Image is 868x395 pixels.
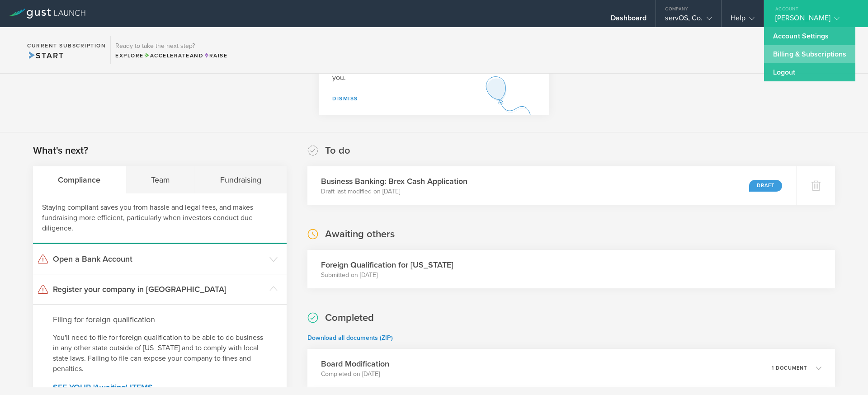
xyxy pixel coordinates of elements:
div: Staying compliant saves you from hassle and legal fees, and makes fundraising more efficient, par... [33,193,287,244]
h2: To do [325,144,350,157]
h4: Filing for foreign qualification [53,314,267,325]
div: Help [731,14,755,27]
h2: Completed [325,311,374,324]
span: Accelerate [144,52,190,59]
iframe: Chat Widget [823,352,868,395]
p: Completed on [DATE] [321,370,389,379]
h2: Current Subscription [27,43,106,48]
a: SEE YOUR 'Awaiting' ITEMS [53,383,267,391]
h3: Business Banking: Brex Cash Application [321,175,467,187]
div: Compliance [33,166,126,193]
h3: Foreign Qualification for [US_STATE] [321,259,453,271]
div: [PERSON_NAME] [775,14,852,27]
h2: What's next? [33,144,88,157]
div: Dashboard [611,14,647,27]
div: servOS, Co. [665,14,712,27]
span: Start [27,51,64,61]
p: You'll need to file for foreign qualification to be able to do business in any other state outsid... [53,333,267,374]
p: Submitted on [DATE] [321,271,453,280]
h2: Awaiting others [325,228,395,241]
div: Fundraising [195,166,287,193]
div: Team [126,166,196,193]
a: Download all documents (ZIP) [307,334,393,342]
p: Draft last modified on [DATE] [321,187,467,196]
div: Explore [115,52,227,60]
h3: Register your company in [GEOGRAPHIC_DATA] [53,283,265,295]
div: Draft [749,180,782,192]
h3: Open a Bank Account [53,253,265,265]
h3: Ready to take the next step? [115,43,227,49]
h3: Board Modification [321,358,389,370]
p: 1 document [772,366,807,371]
a: Dismiss [332,95,358,102]
div: Ready to take the next step?ExploreAccelerateandRaise [110,36,232,64]
span: Raise [203,52,227,59]
span: and [144,52,204,59]
div: Business Banking: Brex Cash ApplicationDraft last modified on [DATE]Draft [307,166,797,205]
